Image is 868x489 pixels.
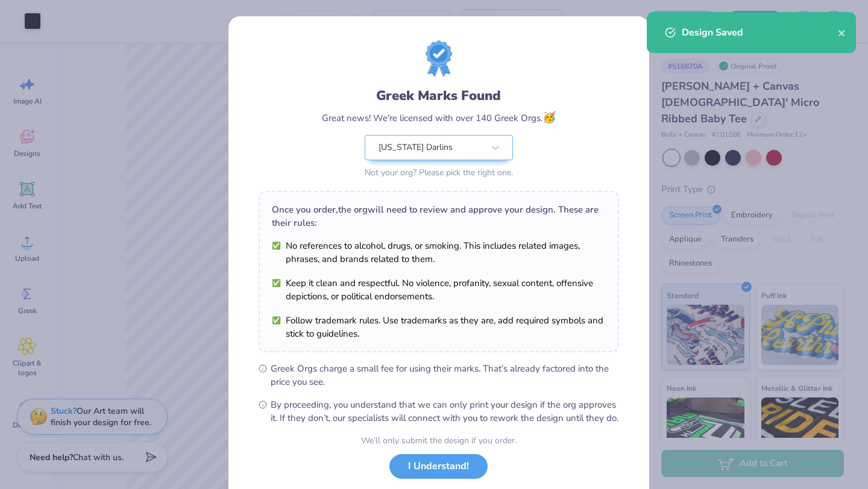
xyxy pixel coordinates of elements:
[838,25,846,40] button: close
[389,454,488,479] button: I Understand!
[682,25,838,40] div: Design Saved
[426,40,452,76] img: License badge
[365,166,513,179] div: Not your org? Please pick the right one.
[272,203,606,229] div: Once you order, the org will need to review and approve your design. These are their rules:
[376,86,501,105] div: Greek Marks Found
[322,110,556,126] div: Great news! We're licensed with over 140 Greek Orgs.
[361,434,517,447] div: We’ll only submit the design if you order.
[271,362,619,388] span: Greek Orgs charge a small fee for using their marks. That’s already factored into the price you see.
[271,398,619,425] span: By proceeding, you understand that we can only print your design if the org approves it. If they ...
[272,314,606,340] li: Follow trademark rules. Use trademarks as they are, add required symbols and stick to guidelines.
[272,276,606,303] li: Keep it clean and respectful. No violence, profanity, sexual content, offensive depictions, or po...
[542,110,556,125] span: 🥳
[272,239,606,266] li: No references to alcohol, drugs, or smoking. This includes related images, phrases, and brands re...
